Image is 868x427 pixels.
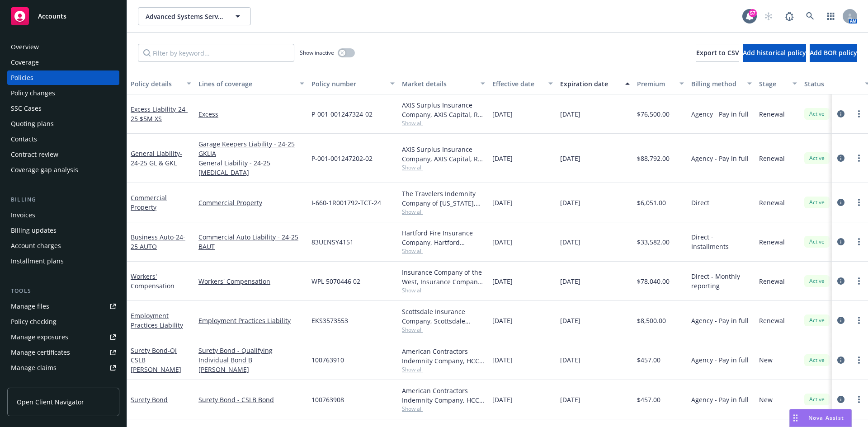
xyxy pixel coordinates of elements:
button: Premium [633,73,688,94]
a: Policies [7,70,119,85]
a: Excess [198,109,304,119]
a: Commercial Auto Liability - 24-25 BAUT [198,232,304,251]
div: Insurance Company of the West, Insurance Company of the West (ICW) [402,267,485,286]
span: I-660-1R001792-TCT-24 [311,198,381,207]
a: Surety Bond [131,346,181,374]
button: Nova Assist [789,409,852,427]
span: [DATE] [560,277,580,286]
span: $457.00 [637,355,660,365]
div: Contract review [11,147,58,162]
a: Employment Practices Liability [131,311,183,329]
a: Garage Keepers Liability - 24-25 GKLIA [198,139,304,158]
span: Show all [402,247,485,255]
button: Policy details [127,73,195,94]
a: Invoices [7,208,119,222]
a: Manage claims [7,361,119,375]
span: [DATE] [492,109,513,119]
div: AXIS Surplus Insurance Company, AXIS Capital, RT Specialty Insurance Services, LLC (RSG Specialty... [402,100,485,119]
a: Search [801,7,819,25]
span: Renewal [759,237,785,247]
a: Excess Liability [131,105,188,123]
a: more [854,197,864,208]
span: Agency - Pay in full [691,109,749,119]
span: [DATE] [492,355,513,365]
a: circleInformation [835,276,846,286]
a: more [854,276,864,286]
a: General Liability - 24-25 [MEDICAL_DATA] [198,158,304,177]
span: 100763910 [311,355,344,365]
span: [DATE] [560,395,580,404]
div: AXIS Surplus Insurance Company, AXIS Capital, RT Specialty Insurance Services, LLC (RSG Specialty... [402,145,485,164]
div: Market details [402,79,475,89]
a: Coverage [7,55,119,70]
a: Switch app [822,7,840,25]
span: [DATE] [492,395,513,404]
a: Billing updates [7,223,119,238]
span: Active [808,395,826,404]
a: circleInformation [835,394,846,405]
span: Active [808,238,826,246]
div: 57 [749,9,757,17]
a: more [854,394,864,405]
button: Advanced Systems Services, Inc. [138,7,251,25]
a: more [854,108,864,119]
a: Report a Bug [780,7,798,25]
div: Billing [7,195,119,204]
div: American Contractors Indemnity Company, HCC Surety [402,386,485,405]
span: Renewal [759,154,785,163]
div: Manage exposures [11,330,68,344]
button: Add BOR policy [810,44,857,62]
div: Contacts [11,132,37,146]
a: Manage certificates [7,345,119,360]
span: Show all [402,208,485,216]
a: Manage BORs [7,376,119,390]
a: Commercial Property [198,198,304,207]
a: General Liability [131,149,182,167]
div: Drag to move [790,409,801,427]
a: Policy changes [7,86,119,100]
span: - QI CSLB [PERSON_NAME] [131,346,181,374]
span: Active [808,110,826,118]
span: [DATE] [492,277,513,286]
a: Surety Bond - CSLB Bond [198,395,304,404]
a: more [854,153,864,164]
a: circleInformation [835,197,846,208]
span: [DATE] [492,154,513,163]
div: Overview [11,40,39,54]
button: Billing method [688,73,755,94]
a: Workers' Compensation [198,277,304,286]
div: American Contractors Indemnity Company, HCC Surety [402,347,485,366]
div: Lines of coverage [198,79,294,89]
span: Active [808,154,826,162]
div: Policy number [311,79,385,89]
div: Hartford Fire Insurance Company, Hartford Insurance Group, Brown & Riding Insurance Services, Inc. [402,228,485,247]
span: [DATE] [492,198,513,207]
div: Manage files [11,299,49,314]
div: Policies [11,70,33,85]
div: Invoices [11,208,35,222]
div: Effective date [492,79,543,89]
a: more [854,355,864,366]
div: Manage BORs [11,376,53,390]
span: Accounts [38,13,66,20]
span: WPL 5070446 02 [311,277,360,286]
button: Stage [755,73,801,94]
a: Contract review [7,147,119,162]
a: Surety Bond [131,395,168,404]
span: $76,500.00 [637,109,670,119]
div: Scottsdale Insurance Company, Scottsdale Insurance Company (Nationwide), CRC Group [402,307,485,326]
span: Show all [402,405,485,413]
div: Status [804,79,859,89]
span: Export to CSV [696,48,739,57]
div: Coverage [11,55,39,70]
span: Advanced Systems Services, Inc. [146,12,224,21]
button: Expiration date [557,73,633,94]
div: Policy changes [11,86,55,100]
a: Installment plans [7,254,119,268]
span: Add BOR policy [810,48,857,57]
a: Quoting plans [7,117,119,131]
a: more [854,236,864,247]
button: Market details [398,73,489,94]
span: [DATE] [560,355,580,365]
a: Workers' Compensation [131,272,175,290]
